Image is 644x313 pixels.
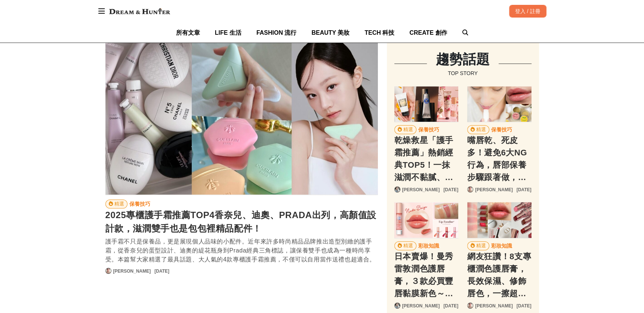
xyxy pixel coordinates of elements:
[418,241,440,250] a: 彩妝知識
[394,303,400,309] a: Avatar
[364,30,394,36] span: TECH 科技
[467,86,531,122] a: 嘴唇乾、死皮多！避免6大NG行為，唇部保養步驟跟著做，用對護唇膏寶寶嫩唇GET
[114,200,124,208] div: 精選
[402,303,440,309] a: [PERSON_NAME]
[475,186,513,193] a: [PERSON_NAME]
[418,125,439,134] div: 保養技巧
[394,134,458,183] a: 乾燥救星「護手霜推薦」熱銷經典TOP5！一抹滋潤不黏膩、柔嫩雙手不費力
[105,268,111,274] a: Avatar
[467,250,531,299] a: 網友狂讚！8支專櫃潤色護唇膏，長效保濕、修飾唇色，一擦超顯嫩唇，每支回購率爆高～
[509,5,546,18] div: 登入 / 註冊
[467,134,531,183] a: 嘴唇乾、死皮多！避免6大NG行為，唇部保養步驟跟著做，用對護唇膏寶寶嫩唇GET
[113,268,151,275] a: [PERSON_NAME]
[403,242,413,250] div: 精選
[491,241,512,250] a: 彩妝知識
[467,303,473,309] a: Avatar
[105,42,378,195] a: 2025專櫃護手霜推薦TOP4香奈兒、迪奧、PRADA出列，高顏值設計款，滋潤雙手也是包包裡精品配件！
[394,186,400,192] a: Avatar
[443,303,458,309] div: [DATE]
[105,4,174,18] img: Dream & Hunter
[395,303,400,308] img: Avatar
[256,23,297,43] a: FASHION 流行
[491,125,512,134] a: 保養技巧
[409,30,447,36] span: CREATE 創作
[256,30,297,36] span: FASHION 流行
[311,30,349,36] span: BEAUTY 美妝
[105,208,378,235] div: 2025專櫃護手霜推薦TOP4香奈兒、迪奧、PRADA出列，高顏值設計款，滋潤雙手也是包包裡精品配件！
[436,49,490,69] div: 趨勢話題
[176,23,200,43] a: 所有文章
[394,202,458,238] a: 日本賣爆！曼秀雷敦潤色護唇膏，３款必買豐唇黏膜新色～擦上超顯白，包色買起來
[395,187,400,192] img: Avatar
[491,242,512,250] div: 彩妝知識
[311,23,349,43] a: BEAUTY 美妝
[517,186,531,193] div: [DATE]
[106,268,111,273] img: Avatar
[394,86,458,122] a: 乾燥救星「護手霜推薦」熱銷經典TOP5！一抹滋潤不黏膩、柔嫩雙手不費力
[467,202,531,238] a: 網友狂讚！8支專櫃潤色護唇膏，長效保濕、修飾唇色，一擦超顯嫩唇，每支回購率爆高～
[154,268,169,275] div: [DATE]
[105,208,378,264] a: 2025專櫃護手霜推薦TOP4香奈兒、迪奧、PRADA出列，高顏值設計款，滋潤雙手也是包包裡精品配件！護手霜不只是保養品，更是展現個人品味的小配件。近年來許多時尚精品品牌推出造型別緻的護手霜，從...
[491,125,512,134] div: 保養技巧
[443,186,458,193] div: [DATE]
[409,23,447,43] a: CREATE 創作
[105,237,378,264] div: 護手霜不只是保養品，更是展現個人品味的小配件。近年來許多時尚精品品牌推出造型別緻的護手霜，從香奈兒的蛋型設計、迪奧的緹花瓶身到Prada經典三角標誌，讓保養雙手也成為一種時尚享受。本篇幫大家精選...
[517,303,531,309] div: [DATE]
[402,186,440,193] a: [PERSON_NAME]
[418,125,440,134] a: 保養技巧
[467,186,473,192] a: Avatar
[176,30,200,36] span: 所有文章
[394,250,458,299] a: 日本賣爆！曼秀雷敦潤色護唇膏，３款必買豐唇黏膜新色～擦上超顯白，包色買起來
[215,23,241,43] a: LIFE 生活
[129,200,150,208] div: 保養技巧
[436,69,490,77] div: TOP STORY
[403,125,413,134] div: 精選
[364,23,394,43] a: TECH 科技
[129,199,151,208] a: 保養技巧
[468,303,473,308] img: Avatar
[215,30,241,36] span: LIFE 生活
[476,242,486,250] div: 精選
[418,242,439,250] div: 彩妝知識
[476,125,486,134] div: 精選
[475,303,513,309] a: [PERSON_NAME]
[468,187,473,192] img: Avatar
